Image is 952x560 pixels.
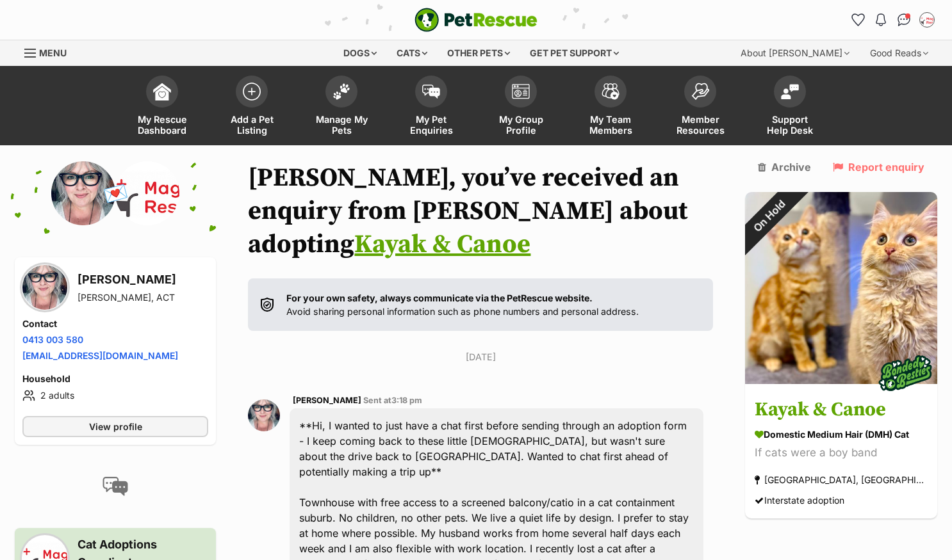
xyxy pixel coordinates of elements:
span: My Rescue Dashboard [133,114,191,136]
span: My Team Members [582,114,639,136]
img: Jude Stone profile pic [248,399,280,431]
p: Avoid sharing personal information such as phone numbers and personal address. [286,291,639,319]
a: My Group Profile [476,69,566,145]
div: [GEOGRAPHIC_DATA], [GEOGRAPHIC_DATA] [755,472,928,489]
ul: Account quick links [848,10,937,30]
div: Get pet support [521,40,628,66]
a: My Pet Enquiries [386,69,476,145]
a: Member Resources [655,69,745,145]
div: Domestic Medium Hair (DMH) Cat [755,428,928,442]
span: [PERSON_NAME] [293,396,361,405]
a: On Hold [745,374,937,387]
div: Other pets [438,40,519,66]
div: Interstate adoption [755,492,844,509]
p: [DATE] [248,350,713,364]
span: Add a Pet Listing [223,114,281,136]
img: help-desk-icon-fdf02630f3aa405de69fd3d07c3f3aa587a6932b1a1747fa1d2bba05be0121f9.svg [781,84,799,99]
span: Menu [39,47,67,58]
h1: [PERSON_NAME], you’ve received an enquiry from [PERSON_NAME] about adopting [248,161,713,261]
span: Support Help Desk [761,114,819,136]
span: Manage My Pets [313,114,370,136]
div: Cats [388,40,436,66]
h3: [PERSON_NAME] [78,271,176,289]
img: add-pet-listing-icon-0afa8454b4691262ce3f59096e99ab1cd57d4a30225e0717b998d2c9b9846f56.svg [243,83,261,100]
img: group-profile-icon-3fa3cf56718a62981997c0bc7e787c4b2cf8bcc04b72c1350f741eb67cf2f40e.svg [512,84,530,99]
a: Archive [758,161,811,173]
img: Laura Chao profile pic [921,13,933,26]
a: 0413 003 580 [22,334,83,345]
a: Support Help Desk [745,69,835,145]
img: Jude Stone profile pic [22,265,67,310]
h3: Kayak & Canoe [755,396,928,425]
span: Sent at [363,396,422,405]
img: logo-e224e6f780fb5917bec1dbf3a21bbac754714ae5b6737aabdf751b685950b380.svg [414,8,538,32]
button: Notifications [871,10,891,30]
a: Manage My Pets [297,69,386,145]
a: Conversations [894,10,914,30]
a: Kayak & Canoe Domestic Medium Hair (DMH) Cat If cats were a boy band [GEOGRAPHIC_DATA], [GEOGRAPH... [745,387,937,519]
img: conversation-icon-4a6f8262b818ee0b60e3300018af0b2d0b884aa5de6e9bcb8d3d4eeb1a70a7c4.svg [103,477,128,496]
img: team-members-icon-5396bd8760b3fe7c0b43da4ab00e1e3bb1a5d9ba89233759b79545d2d3fc5d0d.svg [602,83,620,100]
img: pet-enquiries-icon-7e3ad2cf08bfb03b45e93fb7055b45f3efa6380592205ae92323e6603595dc1f.svg [422,84,440,99]
img: dashboard-icon-eb2f2d2d3e046f16d808141f083e7271f6b2e854fb5c12c21221c1fb7104beca.svg [153,83,171,100]
a: Menu [24,40,76,63]
span: 3:18 pm [391,396,422,405]
a: My Rescue Dashboard [117,69,207,145]
a: Favourites [848,10,868,30]
img: manage-my-pets-icon-02211641906a0b7f246fdf0571729dbe1e7629f14944591b6c1af311fb30b64b.svg [332,83,350,100]
span: My Pet Enquiries [402,114,460,136]
img: Kayak & Canoe [745,192,937,384]
strong: For your own safety, always communicate via the PetRescue website. [286,292,593,303]
span: View profile [89,420,142,433]
img: chat-41dd97257d64d25036548639549fe6c8038ab92f7586957e7f3b1b290dea8141.svg [898,13,911,26]
div: About [PERSON_NAME] [732,40,858,66]
li: 2 adults [22,388,208,403]
a: My Team Members [566,69,655,145]
h4: Contact [22,317,208,330]
a: [EMAIL_ADDRESS][DOMAIN_NAME] [22,350,178,361]
div: [PERSON_NAME], ACT [78,291,176,304]
div: If cats were a boy band [755,445,928,462]
img: Maggie's Rescue Co-operative Ltd profile pic [115,161,179,225]
button: My account [917,10,937,30]
img: Jude Stone profile pic [51,161,115,225]
img: notifications-46538b983faf8c2785f20acdc204bb7945ddae34d4c08c2a6579f10ce5e182be.svg [876,13,886,26]
a: Kayak & Canoe [354,228,530,260]
span: Member Resources [671,114,729,136]
div: On Hold [727,175,810,258]
h4: Household [22,372,208,385]
a: Add a Pet Listing [207,69,297,145]
div: Good Reads [861,40,937,66]
a: Report enquiry [833,161,924,173]
span: 💌 [101,180,130,207]
a: PetRescue [414,8,538,32]
img: bonded besties [873,342,937,406]
img: member-resources-icon-8e73f808a243e03378d46382f2149f9095a855e16c252ad45f914b54edf8863c.svg [691,83,709,100]
span: My Group Profile [492,114,550,136]
a: View profile [22,416,208,437]
div: Dogs [334,40,386,66]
